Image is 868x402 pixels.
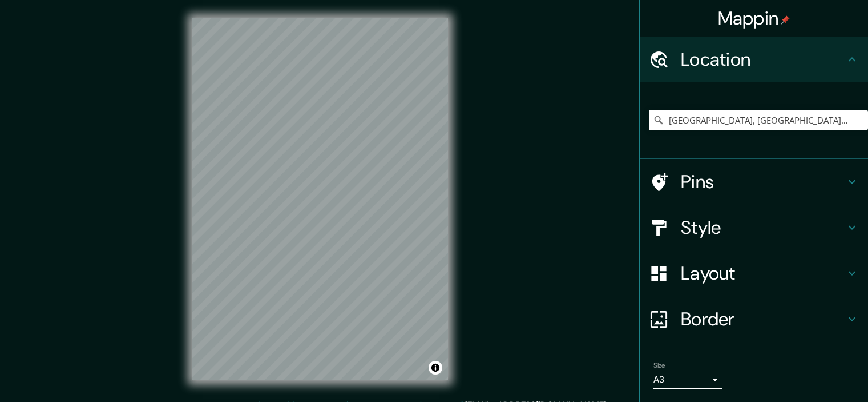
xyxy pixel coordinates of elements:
h4: Layout [681,262,845,285]
h4: Style [681,216,845,239]
h4: Pins [681,170,845,193]
h4: Location [681,48,845,71]
div: Pins [640,159,868,205]
div: Style [640,205,868,250]
button: Toggle attribution [429,361,442,375]
iframe: Help widget launcher [766,357,855,389]
label: Size [653,361,665,371]
img: pin-icon.png [781,15,790,25]
h4: Border [681,308,845,331]
div: Border [640,296,868,342]
div: A3 [653,371,722,389]
h4: Mappin [718,7,790,30]
canvas: Map [192,18,448,380]
div: Location [640,37,868,82]
input: Pick your city or area [649,110,868,130]
div: Layout [640,250,868,296]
